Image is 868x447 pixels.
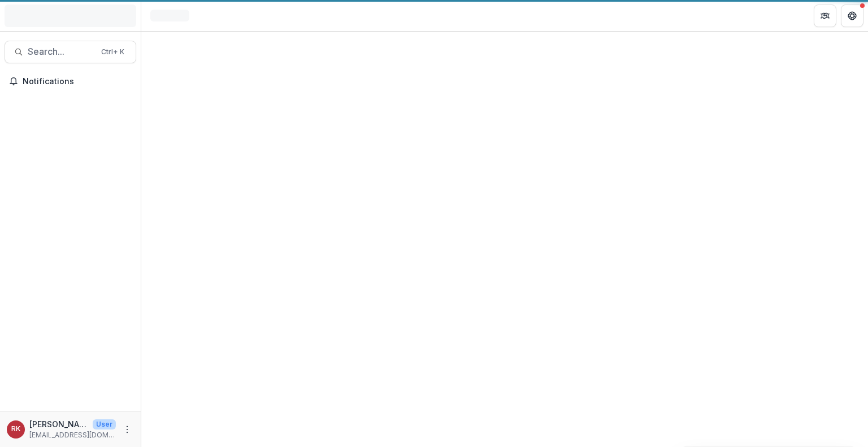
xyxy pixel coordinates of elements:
[841,5,863,27] button: Get Help
[11,426,20,433] div: Renee Klann
[120,423,134,436] button: More
[5,72,136,90] button: Notifications
[28,46,94,57] span: Search...
[99,46,127,58] div: Ctrl + K
[29,430,116,440] p: [EMAIL_ADDRESS][DOMAIN_NAME]
[814,5,836,27] button: Partners
[5,41,136,63] button: Search...
[29,418,88,430] p: [PERSON_NAME]
[93,419,116,429] p: User
[146,7,194,24] nav: breadcrumb
[23,77,132,86] span: Notifications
